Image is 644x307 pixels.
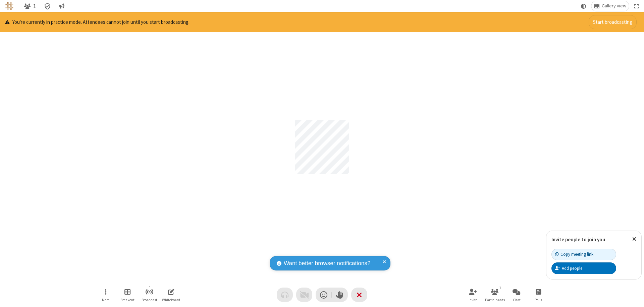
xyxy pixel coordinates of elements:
[535,298,542,302] span: Polls
[162,298,180,302] span: Whiteboard
[591,1,629,11] button: Change layout
[117,285,138,304] button: Manage Breakout Rooms
[469,298,477,302] span: Invite
[277,288,293,302] button: Audio problem - check your Internet connection or call by phone
[102,298,109,302] span: More
[139,285,159,304] button: Start broadcast
[284,259,370,268] span: Want better browser notifications?
[5,2,13,10] img: QA Selenium DO NOT DELETE OR CHANGE
[551,236,605,243] label: Invite people to join you
[33,3,36,9] span: 1
[332,288,348,302] button: Raise hand
[120,298,135,302] span: Breakout
[497,285,503,291] div: 1
[506,285,527,304] button: Open chat
[555,251,593,257] div: Copy meeting link
[351,288,367,302] button: End or leave meeting
[161,285,181,304] button: Open shared whiteboard
[96,285,116,304] button: Open menu
[485,285,505,304] button: Open participant list
[578,1,589,11] button: Using system theme
[632,1,642,11] button: Fullscreen
[56,1,67,11] button: Conversation
[513,298,521,302] span: Chat
[463,285,483,304] button: Invite participants (⌘+Shift+I)
[5,18,190,26] p: You're currently in practice mode. Attendees cannot join until you start broadcasting.
[21,1,39,11] button: Open participant list
[602,3,626,9] span: Gallery view
[551,249,616,260] button: Copy meeting link
[142,298,157,302] span: Broadcast
[296,288,312,302] button: Video
[41,1,54,11] div: Meeting details Encryption enabled
[485,298,505,302] span: Participants
[528,285,548,304] button: Open poll
[551,262,616,274] button: Add people
[627,231,641,247] button: Close popover
[589,15,637,29] button: Start broadcasting
[316,288,332,302] button: Send a reaction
